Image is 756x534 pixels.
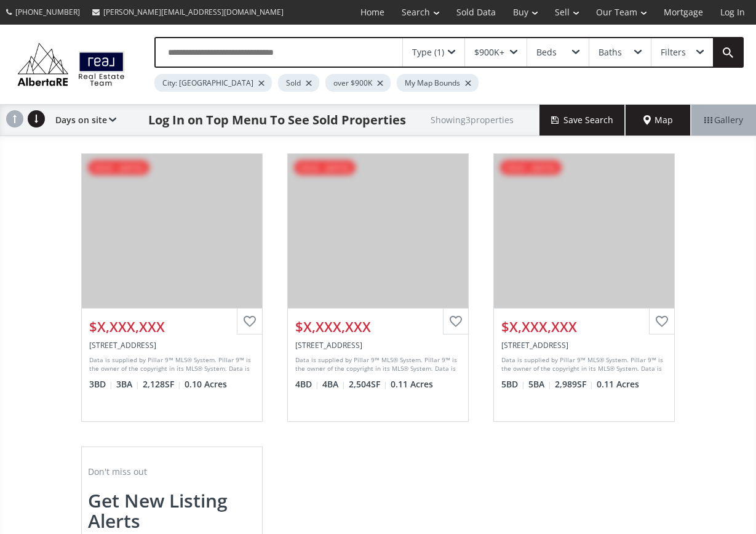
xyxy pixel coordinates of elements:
a: [PERSON_NAME][EMAIL_ADDRESS][DOMAIN_NAME] [86,1,290,23]
span: Map [643,114,673,126]
a: sold - [DATE]$X,XXX,XXX[STREET_ADDRESS]Data is supplied by Pillar 9™ MLS® System. Pillar 9™ is th... [275,141,481,434]
div: Filters [661,48,686,57]
span: 0.11 Acres [597,378,639,390]
div: $X,XXX,XXX [295,317,461,336]
div: Gallery [691,105,756,136]
span: [PERSON_NAME][EMAIL_ADDRESS][DOMAIN_NAME] [103,7,284,17]
div: My Map Bounds [397,74,479,92]
div: Data is supplied by Pillar 9™ MLS® System. Pillar 9™ is the owner of the copyright in its MLS® Sy... [501,355,664,374]
div: Beds [536,48,557,57]
h2: Showing 3 properties [431,115,514,124]
span: 0.10 Acres [185,378,227,390]
div: over $900K [325,74,391,92]
div: Map [626,105,691,136]
div: Data is supplied by Pillar 9™ MLS® System. Pillar 9™ is the owner of the copyright in its MLS® Sy... [89,355,252,374]
h2: Get new listing alerts [88,490,256,531]
img: Logo [12,40,130,89]
div: 91 Aspen Summit View SW, Calgary, AB T3H0V7 [501,340,667,350]
div: $X,XXX,XXX [89,317,255,336]
div: $X,XXX,XXX [501,317,667,336]
a: sold - [DATE]$X,XXX,XXX[STREET_ADDRESS]Data is supplied by Pillar 9™ MLS® System. Pillar 9™ is th... [69,141,275,434]
div: Days on site [49,105,116,136]
span: [PHONE_NUMBER] [15,7,80,17]
span: 2,128 SF [143,378,181,390]
button: Save Search [539,105,626,136]
div: Baths [599,48,622,57]
span: 3 BD [89,378,113,390]
div: City: [GEOGRAPHIC_DATA] [154,74,272,92]
span: 4 BD [295,378,319,390]
a: sold - [DATE]$X,XXX,XXX[STREET_ADDRESS]Data is supplied by Pillar 9™ MLS® System. Pillar 9™ is th... [481,141,687,434]
h1: Log In on Top Menu To See Sold Properties [148,111,406,129]
span: 4 BA [322,378,346,390]
span: 3 BA [116,378,140,390]
div: Data is supplied by Pillar 9™ MLS® System. Pillar 9™ is the owner of the copyright in its MLS® Sy... [295,355,458,374]
span: 2,504 SF [349,378,388,390]
div: 38 Aspen Summit Mount SW, Calgary, AB T3H 0V8 [89,340,255,350]
div: Type (1) [412,48,444,57]
span: 0.11 Acres [391,378,433,390]
span: Don't miss out [88,466,147,477]
div: Sold [278,74,319,92]
div: 167 Aspen Summit View SW, Calgary, AB T3H 0J6 [295,340,461,350]
span: 5 BA [528,378,552,390]
span: Gallery [704,114,743,126]
span: 2,989 SF [555,378,594,390]
span: 5 BD [501,378,525,390]
div: $900K+ [474,48,504,57]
